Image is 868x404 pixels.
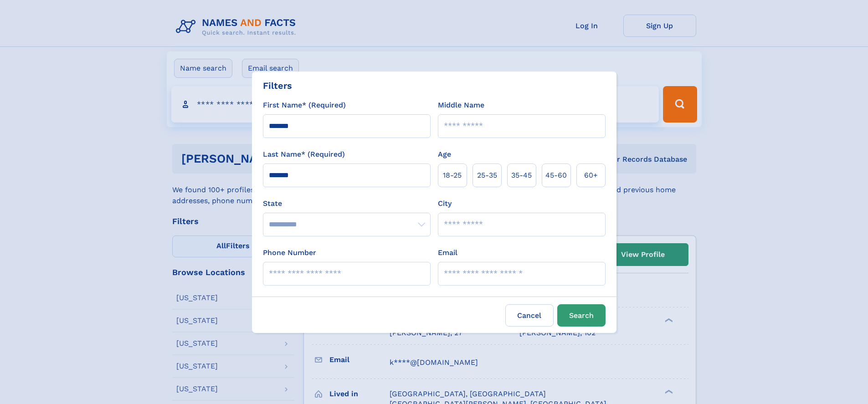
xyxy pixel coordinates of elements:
[438,247,457,258] label: Email
[263,247,316,258] label: Phone Number
[263,198,431,209] label: State
[443,170,462,181] span: 18‑25
[584,170,598,181] span: 60+
[477,170,497,181] span: 25‑35
[511,170,532,181] span: 35‑45
[545,170,567,181] span: 45‑60
[438,100,484,111] label: Middle Name
[263,149,345,160] label: Last Name* (Required)
[263,79,292,92] div: Filters
[438,198,452,209] label: City
[505,304,554,327] label: Cancel
[557,304,606,327] button: Search
[438,149,451,160] label: Age
[263,100,346,111] label: First Name* (Required)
